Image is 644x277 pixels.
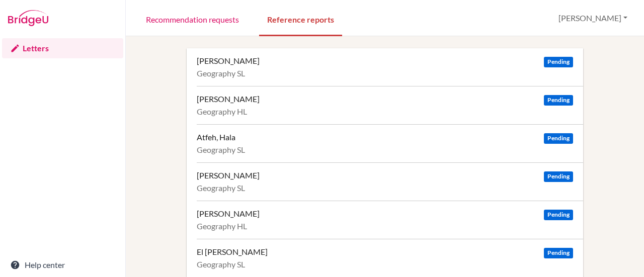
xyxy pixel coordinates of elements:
[544,57,573,67] span: Pending
[2,38,123,58] a: Letters
[544,248,573,258] span: Pending
[197,132,235,142] div: Atfeh, Hala
[138,2,247,36] a: Recommendation requests
[197,259,573,269] div: Geography SL
[544,95,573,106] span: Pending
[197,145,573,155] div: Geography SL
[197,124,583,162] a: Atfeh, Hala Pending Geography SL
[2,255,123,275] a: Help center
[197,221,573,231] div: Geography HL
[197,247,268,257] div: El [PERSON_NAME]
[197,56,260,66] div: [PERSON_NAME]
[197,239,583,277] a: El [PERSON_NAME] Pending Geography SL
[197,86,583,124] a: [PERSON_NAME] Pending Geography HL
[197,68,573,78] div: Geography SL
[197,107,573,117] div: Geography HL
[259,2,342,36] a: Reference reports
[197,201,583,239] a: [PERSON_NAME] Pending Geography HL
[197,48,583,86] a: [PERSON_NAME] Pending Geography SL
[544,210,573,220] span: Pending
[544,171,573,182] span: Pending
[197,162,583,201] a: [PERSON_NAME] Pending Geography SL
[554,9,632,28] button: [PERSON_NAME]
[197,209,260,219] div: [PERSON_NAME]
[8,10,48,26] img: Bridge-U
[197,183,573,193] div: Geography SL
[197,94,260,104] div: [PERSON_NAME]
[197,170,260,180] div: [PERSON_NAME]
[544,133,573,144] span: Pending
